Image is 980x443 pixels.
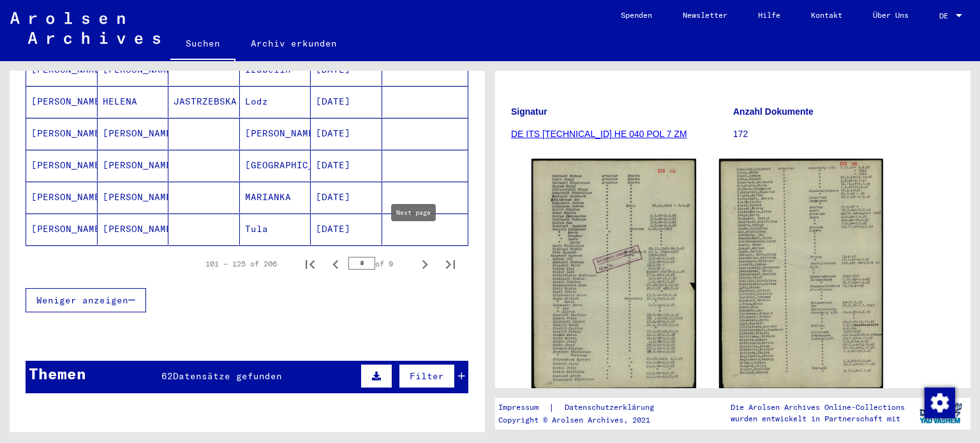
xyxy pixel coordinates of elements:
[731,413,905,425] p: wurden entwickelt in Partnerschaft mit
[323,251,348,277] button: Previous page
[26,182,98,213] mat-cell: [PERSON_NAME]
[168,86,240,117] mat-cell: JASTRZEBSKA
[235,28,352,59] a: Archiv erkunden
[733,127,954,141] p: 172
[26,118,98,149] mat-cell: [PERSON_NAME]
[412,251,438,277] button: Next page
[98,182,169,213] mat-cell: [PERSON_NAME]
[399,364,455,388] button: Filter
[733,106,813,117] b: Anzahl Dokumente
[511,129,687,139] a: DE ITS [TECHNICAL_ID] HE 040 POL 7 ZM
[917,397,965,429] img: yv_logo.png
[26,150,98,181] mat-cell: [PERSON_NAME]
[98,86,169,117] mat-cell: HELENA
[98,118,169,149] mat-cell: [PERSON_NAME]
[311,214,382,245] mat-cell: [DATE]
[10,12,160,44] img: Arolsen_neg.svg
[939,11,953,20] span: DE
[240,182,311,213] mat-cell: MARIANKA
[161,370,173,382] span: 62
[719,159,884,389] img: 002.jpg
[348,258,412,270] div: of 9
[311,86,382,117] mat-cell: [DATE]
[240,118,311,149] mat-cell: [PERSON_NAME]
[205,258,277,270] div: 101 – 125 of 206
[410,370,444,382] span: Filter
[240,86,311,117] mat-cell: Lodz
[170,28,235,61] a: Suchen
[924,387,954,418] div: Zustimmung ändern
[98,214,169,245] mat-cell: [PERSON_NAME]
[29,362,86,385] div: Themen
[26,86,98,117] mat-cell: [PERSON_NAME]
[311,182,382,213] mat-cell: [DATE]
[311,118,382,149] mat-cell: [DATE]
[26,214,98,245] mat-cell: [PERSON_NAME]
[554,401,669,414] a: Datenschutzerklärung
[498,401,669,414] div: |
[438,251,463,277] button: Last page
[311,150,382,181] mat-cell: [DATE]
[511,106,547,117] b: Signatur
[240,214,311,245] mat-cell: Tula
[498,401,549,414] a: Impressum
[924,388,955,418] img: Zustimmung ändern
[498,414,669,426] p: Copyright © Arolsen Archives, 2021
[26,288,146,312] button: Weniger anzeigen
[531,159,696,389] img: 001.jpg
[173,370,282,382] span: Datensätze gefunden
[36,294,128,306] span: Weniger anzeigen
[297,251,323,277] button: First page
[98,150,169,181] mat-cell: [PERSON_NAME]
[240,150,311,181] mat-cell: [GEOGRAPHIC_DATA]
[731,402,905,413] p: Die Arolsen Archives Online-Collections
